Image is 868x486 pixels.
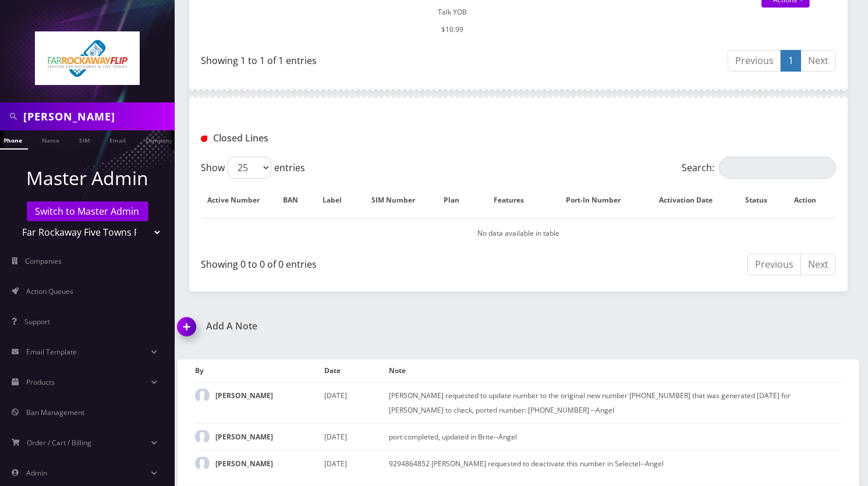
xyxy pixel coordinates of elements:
[27,438,92,448] span: Order / Cart / Billing
[104,130,132,148] a: Email
[800,254,836,275] a: Next
[682,157,836,179] label: Search:
[553,183,645,217] th: Port-In Number: activate to sort column ascending
[781,50,801,72] a: 1
[215,459,273,469] strong: [PERSON_NAME]
[26,286,73,296] span: Action Queues
[27,201,148,221] a: Switch to Master Admin
[787,183,835,217] th: Action : activate to sort column ascending
[36,130,65,148] a: Name
[728,50,781,72] a: Previous
[719,157,836,179] input: Search:
[26,407,84,417] span: Ban Management
[26,377,55,387] span: Products
[739,183,786,217] th: Status: activate to sort column ascending
[324,360,389,382] th: Date
[178,321,510,332] a: Add A Note
[215,391,273,400] strong: [PERSON_NAME]
[278,183,316,217] th: BAN: activate to sort column ascending
[140,130,179,148] a: Company
[389,450,842,477] td: 9294864852 [PERSON_NAME] requested to deactivate this number in Selectel--Angel
[324,450,389,477] td: [DATE]
[35,31,140,85] img: Far Rockaway Five Towns Flip
[195,360,324,382] th: By
[228,157,271,179] select: Showentries
[747,254,801,275] a: Previous
[201,133,401,144] h1: Closed Lines
[215,432,273,442] strong: [PERSON_NAME]
[389,423,842,450] td: port completed, updated in Brite--Angel
[23,105,172,127] input: Search in Company
[438,183,476,217] th: Plan: activate to sort column ascending
[201,157,305,179] label: Show entries
[324,382,389,423] td: [DATE]
[800,50,836,72] a: Next
[26,468,47,478] span: Admin
[24,317,50,327] span: Support
[73,130,95,148] a: SIM
[202,218,835,248] td: No data available in table
[361,183,438,217] th: SIM Number: activate to sort column ascending
[202,183,277,217] th: Active Number: activate to sort column descending
[646,183,738,217] th: Activation Date: activate to sort column ascending
[201,253,510,271] div: Showing 0 to 0 of 0 entries
[26,256,62,266] span: Companies
[324,423,389,450] td: [DATE]
[317,183,360,217] th: Label: activate to sort column ascending
[201,49,510,68] div: Showing 1 to 1 of 1 entries
[389,382,842,423] td: [PERSON_NAME] requested to update number to the original new number [PHONE_NUMBER] that was gener...
[201,136,207,142] img: Closed Lines
[389,360,842,382] th: Note
[26,347,77,357] span: Email Template
[477,183,552,217] th: Features: activate to sort column ascending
